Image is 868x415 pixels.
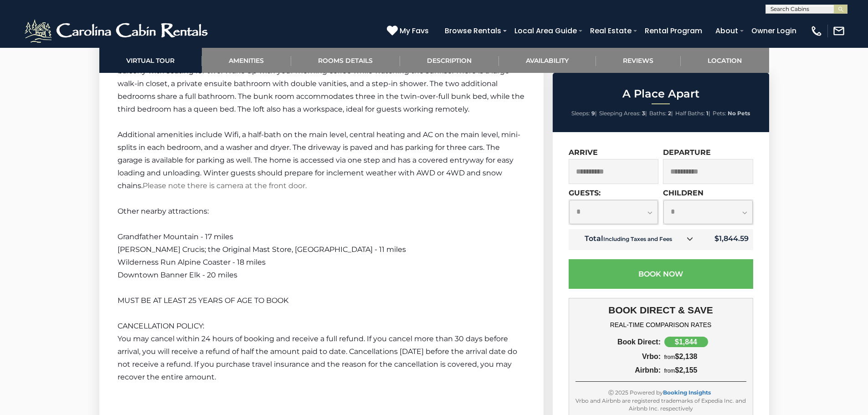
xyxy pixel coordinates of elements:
a: Location [681,48,769,73]
a: Local Area Guide [510,23,581,39]
a: My Favs [387,25,431,37]
small: Including Taxes and Fees [603,236,672,242]
h3: BOOK DIRECT & SAVE [575,305,746,316]
strong: 2 [668,110,671,117]
div: $1,844 [664,337,708,347]
span: Grandfather Mountain - 17 miles [118,232,233,241]
span: from [664,354,675,360]
label: Arrive [569,148,598,157]
span: [PERSON_NAME] Crucis; the Original Mast Store, [GEOGRAPHIC_DATA] - 11 miles [118,245,406,254]
a: Booking Insights [663,389,711,396]
label: Guests: [569,189,601,197]
a: Amenities [202,48,291,73]
a: Real Estate [586,23,636,39]
span: from [664,368,675,374]
span: Other nearby attractions: [118,207,209,215]
a: Virtual Tour [99,48,202,73]
a: Rooms Details [291,48,400,73]
img: White-1-2.png [23,17,212,45]
div: Airbnb: [575,366,661,374]
a: Owner Login [747,23,801,39]
td: Total [569,229,700,250]
strong: No Pets [728,110,750,117]
strong: 3 [642,110,645,117]
a: Description [400,48,499,73]
img: phone-regular-white.png [810,25,823,37]
span: Pets: [713,110,726,117]
span: Downtown Banner Elk - 20 miles [118,271,237,279]
div: Vrbo: [575,353,661,361]
img: mail-regular-white.png [832,25,845,37]
h2: A Place Apart [555,88,767,100]
span: Wilderness Run Alpine Coaster - 18 miles [118,258,266,266]
div: Vrbo and Airbnb are registered trademarks of Expedia Inc. and Airbnb Inc. respectively [575,397,746,412]
a: Availability [499,48,596,73]
a: Browse Rentals [440,23,506,39]
div: $2,155 [661,366,746,374]
li: | [649,108,673,119]
span: Baths: [649,110,667,117]
button: Book Now [569,259,753,289]
a: Rental Program [640,23,707,39]
strong: 9 [591,110,595,117]
a: About [711,23,743,39]
span: CANCELLATION POLICY: [118,322,204,330]
strong: 1 [706,110,709,117]
div: $2,138 [661,353,746,361]
span: Half Baths: [675,110,705,117]
span: The second level is where you will find the bedrooms. The master bedroom has a king bed and a pri... [118,54,524,113]
a: Reviews [596,48,681,73]
li: | [675,108,710,119]
label: Departure [663,148,711,157]
div: Book Direct: [575,338,661,346]
h4: REAL-TIME COMPARISON RATES [575,321,746,328]
li: | [571,108,597,119]
span: Sleeps: [571,110,590,117]
p: Please note there is camera at the front door. [118,128,525,192]
span: MUST BE AT LEAST 25 YEARS OF AGE TO BOOK [118,296,288,305]
span: Sleeping Areas: [599,110,641,117]
li: | [599,108,647,119]
span: My Favs [400,25,429,36]
td: $1,844.59 [700,229,753,250]
span: Additional amenities include Wifi, a half-bath on the main level, central heating and AC on the m... [118,130,520,190]
label: Children [663,189,704,197]
span: You may cancel within 24 hours of booking and receive a full refund. If you cancel more than 30 d... [118,334,517,381]
div: Ⓒ 2025 Powered by [575,389,746,396]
